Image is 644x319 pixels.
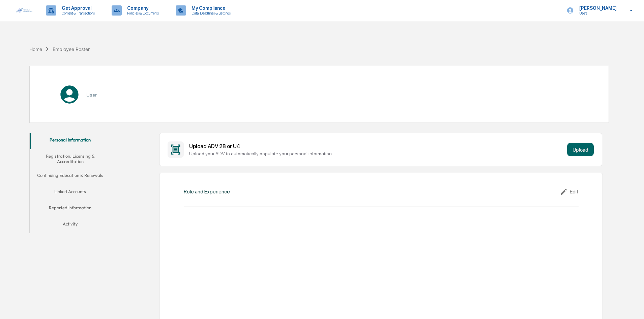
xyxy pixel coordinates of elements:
p: Company [122,5,162,11]
div: Home [29,46,42,52]
p: Data, Deadlines & Settings [186,11,234,16]
div: secondary tabs example [30,133,111,233]
p: Get Approval [56,5,98,11]
button: Personal Information [30,133,111,149]
p: Policies & Documents [122,11,162,16]
div: Edit [560,188,579,196]
button: Upload [567,143,594,156]
div: Upload your ADV to automatically populate your personal information. [189,151,564,156]
button: Reported Information [30,201,111,217]
button: Linked Accounts [30,185,111,201]
p: My Compliance [186,5,234,11]
button: Activity [30,217,111,233]
div: Upload ADV 2B or U4 [189,143,564,150]
p: [PERSON_NAME] [574,5,620,11]
button: Continuing Education & Renewals [30,168,111,185]
div: Role and Experience [184,188,230,195]
p: Content & Transactions [56,11,98,16]
h3: User [86,92,97,98]
img: logo [16,8,32,13]
div: Employee Roster [53,46,90,52]
button: Registration, Licensing & Accreditation [30,149,111,168]
p: Users [574,11,620,16]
